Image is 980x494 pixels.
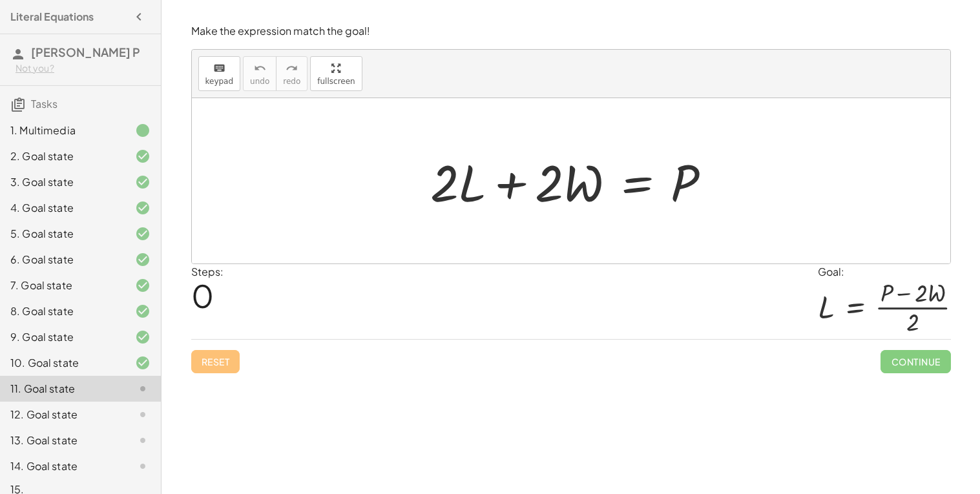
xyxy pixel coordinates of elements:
[10,278,114,293] div: 7. Goal state
[243,56,276,91] button: undoundo
[10,252,114,267] div: 6. Goal state
[213,61,225,76] i: keyboard
[276,56,308,91] button: redoredo
[135,226,151,242] i: Task finished and correct.
[10,9,94,25] h4: Literal Equations
[135,149,151,164] i: Task finished and correct.
[198,56,241,91] button: keyboardkeypad
[283,77,300,86] span: redo
[10,149,114,164] div: 2. Goal state
[135,252,151,267] i: Task finished and correct.
[135,458,151,474] i: Task not started.
[310,56,362,91] button: fullscreen
[135,329,151,345] i: Task finished and correct.
[10,304,114,319] div: 8. Goal state
[205,77,234,86] span: keypad
[10,329,114,345] div: 9. Goal state
[135,304,151,319] i: Task finished and correct.
[10,381,114,396] div: 11. Goal state
[135,123,151,138] i: Task finished.
[16,62,151,75] div: Not you?
[10,458,114,474] div: 14. Goal state
[31,97,57,110] span: Tasks
[10,123,114,138] div: 1. Multimedia
[250,77,269,86] span: undo
[191,276,214,315] span: 0
[10,433,114,448] div: 13. Goal state
[135,433,151,448] i: Task not started.
[135,381,151,396] i: Task not started.
[135,200,151,216] i: Task finished and correct.
[10,226,114,242] div: 5. Goal state
[135,407,151,422] i: Task not started.
[135,355,151,371] i: Task finished and correct.
[818,264,950,280] div: Goal:
[191,24,951,39] p: Make the expression match the goal!
[10,200,114,216] div: 4. Goal state
[31,45,140,59] span: [PERSON_NAME] P
[135,278,151,293] i: Task finished and correct.
[317,77,355,86] span: fullscreen
[191,265,224,278] label: Steps:
[10,407,114,422] div: 12. Goal state
[135,174,151,190] i: Task finished and correct.
[254,61,266,76] i: undo
[10,355,114,371] div: 10. Goal state
[10,174,114,190] div: 3. Goal state
[286,61,298,76] i: redo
